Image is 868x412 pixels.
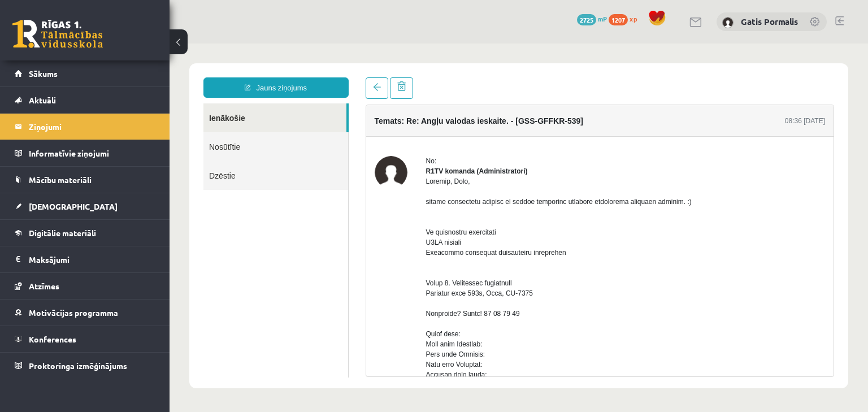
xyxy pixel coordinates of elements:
[257,124,358,132] strong: R1TV komanda (Administratori)
[29,281,59,291] span: Atzīmes
[34,89,179,118] a: Nosūtītie
[615,72,656,83] div: 08:36 [DATE]
[205,112,238,145] img: R1TV komanda
[15,353,155,379] a: Proktoringa izmēģinājums
[205,73,414,82] h4: Temats: Re: Angļu valodas ieskaite. - [GSS-GFFKR-539]
[15,326,155,352] a: Konferences
[34,118,179,146] a: Dzēstie
[609,14,628,25] span: 1207
[29,334,76,344] span: Konferences
[577,14,596,25] span: 2725
[34,34,179,54] a: Jauns ziņojums
[15,140,155,166] a: Informatīvie ziņojumi
[15,87,155,113] a: Aktuāli
[15,193,155,219] a: [DEMOGRAPHIC_DATA]
[29,175,92,185] span: Mācību materiāli
[12,20,103,48] a: Rīgas 1. Tālmācības vidusskola
[741,16,798,27] a: Gatis Pormalis
[722,17,734,28] img: Gatis Pormalis
[15,300,155,326] a: Motivācijas programma
[29,307,118,318] span: Motivācijas programma
[630,14,637,23] span: xp
[598,14,607,23] span: mP
[29,68,58,79] span: Sākums
[577,14,607,23] a: 2725 mP
[15,60,155,86] a: Sākums
[29,95,56,105] span: Aktuāli
[29,361,127,371] span: Proktoringa izmēģinājums
[15,220,155,246] a: Digitālie materiāli
[29,246,155,272] legend: Maksājumi
[29,228,96,238] span: Digitālie materiāli
[609,14,643,23] a: 1207 xp
[15,167,155,193] a: Mācību materiāli
[34,60,177,89] a: Ienākošie
[15,246,155,272] a: Maksājumi
[257,112,656,123] div: No:
[29,201,118,211] span: [DEMOGRAPHIC_DATA]
[29,140,155,166] legend: Informatīvie ziņojumi
[15,273,155,299] a: Atzīmes
[15,114,155,140] a: Ziņojumi
[29,114,155,140] legend: Ziņojumi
